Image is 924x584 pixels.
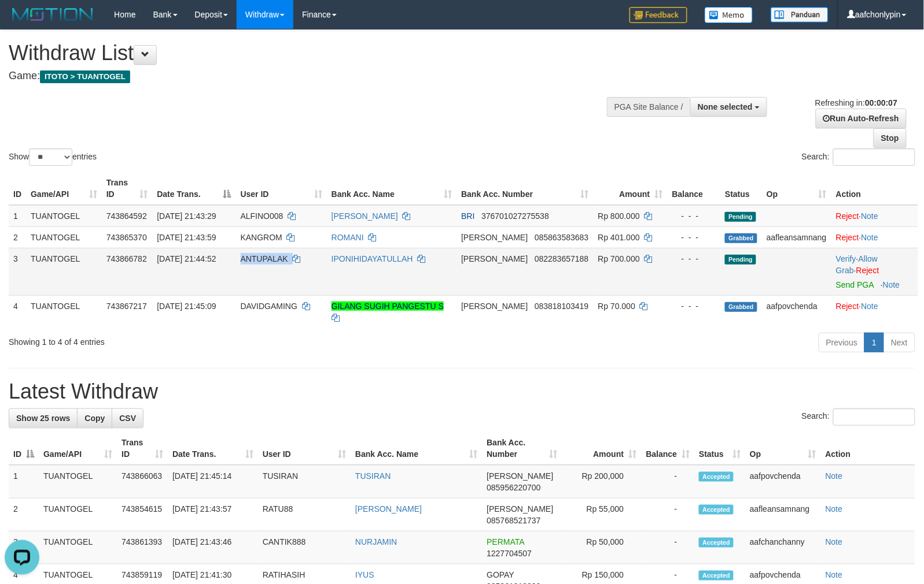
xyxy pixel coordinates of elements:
[168,432,258,465] th: Date Trans.: activate to sort column ascending
[9,6,97,23] img: MOTION_logo.png
[77,408,112,428] a: Copy
[168,531,258,564] td: [DATE] 21:43:46
[802,148,915,166] label: Search:
[836,302,859,311] a: Reject
[598,254,640,263] span: Rp 700.000
[831,295,918,328] td: ·
[562,499,641,531] td: Rp 55,000
[9,531,39,564] td: 3
[833,408,915,426] input: Search:
[117,531,168,564] td: 743861393
[9,465,39,499] td: 1
[725,255,756,265] span: Pending
[29,148,72,166] select: Showentries
[745,465,821,499] td: aafpovchenda
[725,233,757,243] span: Grabbed
[9,172,26,205] th: ID
[598,233,640,242] span: Rp 401.000
[831,226,918,248] td: ·
[102,172,153,205] th: Trans ID: activate to sort column ascending
[883,333,915,352] a: Next
[826,570,843,579] a: Note
[355,471,391,481] a: TUSIRAN
[874,128,907,148] a: Stop
[9,332,376,348] div: Showing 1 to 4 of 4 entries
[720,172,762,205] th: Status
[40,70,130,83] span: ITOTO > TUANTOGEL
[327,172,457,205] th: Bank Acc. Name: activate to sort column ascending
[26,226,102,248] td: TUANTOGEL
[864,333,884,352] a: 1
[815,98,897,107] span: Refreshing in:
[157,211,216,221] span: [DATE] 21:43:29
[26,295,102,328] td: TUANTOGEL
[258,432,351,465] th: User ID: activate to sort column ascending
[594,172,668,205] th: Amount: activate to sort column ascending
[106,211,147,221] span: 743864592
[836,254,878,275] a: Allow Grab
[9,42,605,65] h1: Withdraw List
[9,148,97,166] label: Show entries
[672,210,716,222] div: - - -
[26,248,102,295] td: TUANTOGEL
[630,7,687,23] img: Feedback.jpg
[9,226,26,248] td: 2
[112,408,143,428] a: CSV
[332,211,398,221] a: [PERSON_NAME]
[826,471,843,481] a: Note
[745,531,821,564] td: aafchanchanny
[836,211,859,221] a: Reject
[862,211,879,221] a: Note
[16,414,70,423] span: Show 25 rows
[117,465,168,499] td: 743866063
[157,233,216,242] span: [DATE] 21:43:59
[831,172,918,205] th: Action
[355,504,422,514] a: [PERSON_NAME]
[355,570,374,579] a: IYUS
[667,172,720,205] th: Balance
[725,212,756,222] span: Pending
[461,302,528,311] span: [PERSON_NAME]
[598,211,640,221] span: Rp 800.000
[9,380,915,403] h1: Latest Withdraw
[461,254,528,263] span: [PERSON_NAME]
[461,211,474,221] span: BRI
[106,254,147,263] span: 743866782
[856,266,879,275] a: Reject
[641,465,694,499] td: -
[672,232,716,243] div: - - -
[258,465,351,499] td: TUSIRAN
[236,172,327,205] th: User ID: activate to sort column ascending
[241,302,298,311] span: DAVIDGAMING
[157,302,216,311] span: [DATE] 21:45:09
[241,254,288,263] span: ANTUPALAK
[119,414,136,423] span: CSV
[641,531,694,564] td: -
[152,172,235,205] th: Date Trans.: activate to sort column descending
[39,432,117,465] th: Game/API: activate to sort column ascending
[883,280,900,289] a: Note
[745,499,821,531] td: aafleansamnang
[487,516,540,525] span: Copy 085768521737 to clipboard
[672,300,716,312] div: - - -
[831,248,918,295] td: · ·
[482,432,562,465] th: Bank Acc. Number: activate to sort column ascending
[694,432,745,465] th: Status: activate to sort column ascending
[819,333,865,352] a: Previous
[487,570,514,579] span: GOPAY
[106,302,147,311] span: 743867217
[168,499,258,531] td: [DATE] 21:43:57
[461,233,528,242] span: [PERSON_NAME]
[39,499,117,531] td: TUANTOGEL
[9,499,39,531] td: 2
[535,233,588,242] span: Copy 085863583683 to clipboard
[117,432,168,465] th: Trans ID: activate to sort column ascending
[607,97,690,117] div: PGA Site Balance /
[831,205,918,227] td: ·
[355,537,397,546] a: NURJAMIN
[836,233,859,242] a: Reject
[535,254,588,263] span: Copy 082283657188 to clipboard
[487,504,553,514] span: [PERSON_NAME]
[487,549,532,558] span: Copy 1227704507 to clipboard
[487,537,524,546] span: PERMATA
